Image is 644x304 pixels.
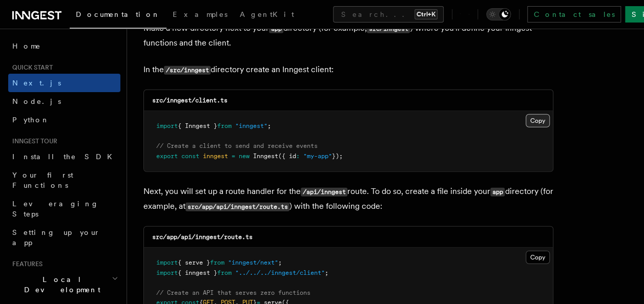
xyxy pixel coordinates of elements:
span: Your first Functions [12,171,73,189]
a: Contact sales [527,6,621,23]
span: Node.js [12,97,61,105]
a: Leveraging Steps [8,194,120,223]
span: inngest [203,153,228,160]
span: : [296,153,300,160]
span: = [232,153,235,160]
span: ; [325,269,328,276]
span: from [217,269,232,276]
code: app [490,188,505,197]
button: Search...Ctrl+K [333,6,444,23]
button: Copy [526,114,550,127]
span: export [156,153,178,160]
span: "inngest" [235,122,267,129]
span: Examples [173,10,227,18]
span: "my-app" [303,153,332,160]
span: "../../../inngest/client" [235,269,325,276]
span: Home [12,41,41,51]
span: Python [12,116,50,124]
p: Make a new directory next to your directory (for example, ) where you'll define your Inngest func... [143,21,553,50]
span: AgentKit [240,10,294,18]
span: from [217,122,232,129]
kbd: Ctrl+K [414,9,438,19]
span: // Create a client to send and receive events [156,142,318,149]
span: ; [278,259,282,266]
a: Examples [167,3,234,28]
span: Inngest tour [8,137,57,145]
a: Home [8,37,120,55]
span: from [210,259,224,266]
a: Python [8,111,120,129]
span: Quick start [8,63,53,72]
span: Install the SDK [12,153,118,161]
code: src/app/api/inngest/route.ts [185,203,289,211]
span: Setting up your app [12,228,100,247]
span: "inngest/next" [228,259,278,266]
a: Setting up your app [8,223,120,252]
code: /api/inngest [301,188,347,197]
span: Inngest [253,153,278,160]
code: src/app/api/inngest/route.ts [152,233,253,241]
span: ; [267,122,271,129]
p: Next, you will set up a route handler for the route. To do so, create a file inside your director... [143,184,553,214]
a: Install the SDK [8,147,120,166]
button: Copy [526,251,550,264]
span: }); [332,153,343,160]
button: Local Development [8,270,120,299]
span: import [156,122,178,129]
span: new [239,153,250,160]
code: src/inngest/client.ts [152,97,227,104]
span: const [181,153,199,160]
span: ({ id [278,153,296,160]
span: Local Development [8,274,112,295]
span: { serve } [178,259,210,266]
span: Features [8,260,43,268]
span: Documentation [76,10,160,18]
span: import [156,259,178,266]
code: /src/inngest [164,66,211,75]
span: Next.js [12,79,61,87]
span: Leveraging Steps [12,200,99,218]
span: { inngest } [178,269,217,276]
a: Your first Functions [8,166,120,194]
a: AgentKit [234,3,300,28]
button: Toggle dark mode [486,8,511,20]
span: import [156,269,178,276]
span: // Create an API that serves zero functions [156,289,310,296]
a: Next.js [8,74,120,92]
a: Node.js [8,92,120,111]
span: { Inngest } [178,122,217,129]
p: In the directory create an Inngest client: [143,62,553,77]
a: Documentation [70,3,167,29]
